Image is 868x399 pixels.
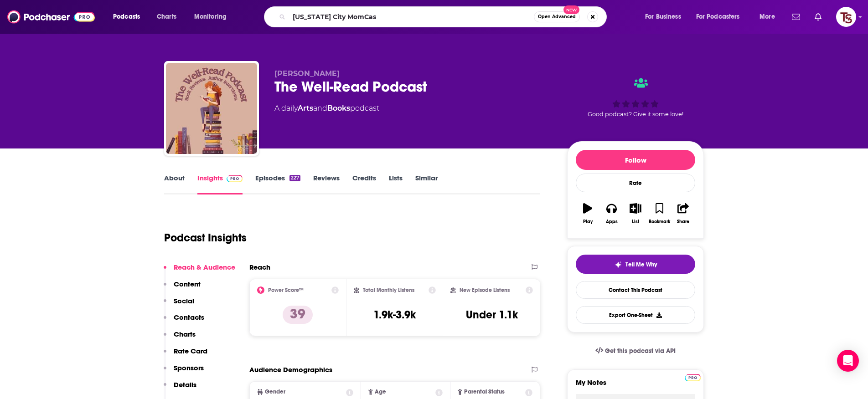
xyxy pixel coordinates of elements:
h2: Total Monthly Listens [363,287,414,293]
a: Arts [298,104,313,113]
p: Sponsors [174,363,204,372]
button: Bookmark [647,197,671,230]
span: Parental Status [464,389,505,395]
button: open menu [188,10,238,24]
p: Contacts [174,313,204,322]
h3: 1.9k-3.9k [373,308,416,322]
button: open menu [639,10,692,24]
a: Credits [352,174,376,194]
a: Episodes227 [255,174,300,194]
a: Pro website [685,373,701,381]
h2: Power Score™ [268,287,304,293]
button: open menu [690,10,753,24]
input: Search podcasts, credits, & more... [289,10,534,24]
div: Apps [606,219,618,225]
p: Rate Card [174,347,207,355]
img: Podchaser Pro [227,175,243,182]
span: Logged in as TvSMediaGroup [836,7,856,27]
h2: New Episode Listens [460,287,510,293]
a: Contact This Podcast [576,281,695,299]
button: Content [164,280,201,297]
span: Monitoring [194,10,227,23]
button: Share [672,197,695,230]
div: Bookmark [649,219,670,225]
a: InsightsPodchaser Pro [197,174,243,194]
div: List [632,219,639,225]
div: A daily podcast [274,103,379,114]
span: More [759,10,775,23]
p: Details [174,380,196,389]
span: Good podcast? Give it some love! [588,111,683,118]
div: Good podcast? Give it some love! [567,69,704,126]
div: Share [677,219,689,225]
button: open menu [753,10,786,24]
div: Open Intercom Messenger [837,350,859,372]
button: Play [576,197,599,230]
p: Social [174,297,194,305]
img: tell me why sparkle [615,261,622,268]
p: Charts [174,330,196,338]
div: Search podcasts, credits, & more... [273,6,615,27]
h2: Reach [249,263,270,271]
a: Lists [389,174,403,194]
a: Books [327,104,350,113]
p: Content [174,280,201,288]
p: 39 [283,306,313,324]
button: Show profile menu [836,7,856,27]
button: Follow [576,150,695,170]
a: Show notifications dropdown [811,9,825,25]
button: Export One-Sheet [576,306,695,324]
img: Podchaser Pro [685,374,701,381]
button: Social [164,297,194,313]
h2: Audience Demographics [249,365,332,374]
p: Reach & Audience [174,263,235,271]
a: Similar [415,174,438,194]
button: Sponsors [164,363,204,380]
h3: Under 1.1k [466,308,518,322]
a: About [164,174,185,194]
span: For Podcasters [696,10,740,23]
span: New [563,5,580,14]
button: Details [164,380,196,397]
button: Open AdvancedNew [534,11,580,22]
a: Show notifications dropdown [788,9,804,25]
span: [PERSON_NAME] [274,69,340,78]
button: List [624,197,647,230]
button: tell me why sparkleTell Me Why [576,255,695,274]
a: Charts [151,10,182,24]
div: Play [583,219,593,225]
h1: Podcast Insights [164,231,247,245]
span: For Business [645,10,681,23]
div: 227 [289,175,300,181]
img: The Well-Read Podcast [166,63,257,154]
span: Charts [157,10,176,23]
label: My Notes [576,378,695,394]
span: Tell Me Why [625,261,657,268]
span: and [313,104,327,113]
div: Rate [576,174,695,192]
button: Reach & Audience [164,263,235,280]
span: Podcasts [113,10,140,23]
img: Podchaser - Follow, Share and Rate Podcasts [7,8,95,26]
button: Apps [599,197,623,230]
button: Rate Card [164,347,207,363]
span: Gender [265,389,285,395]
img: User Profile [836,7,856,27]
span: Open Advanced [538,15,576,19]
a: Get this podcast via API [588,340,683,362]
span: Get this podcast via API [605,347,676,355]
button: open menu [107,10,152,24]
button: Charts [164,330,196,347]
button: Contacts [164,313,204,330]
a: Reviews [313,174,340,194]
span: Age [375,389,386,395]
